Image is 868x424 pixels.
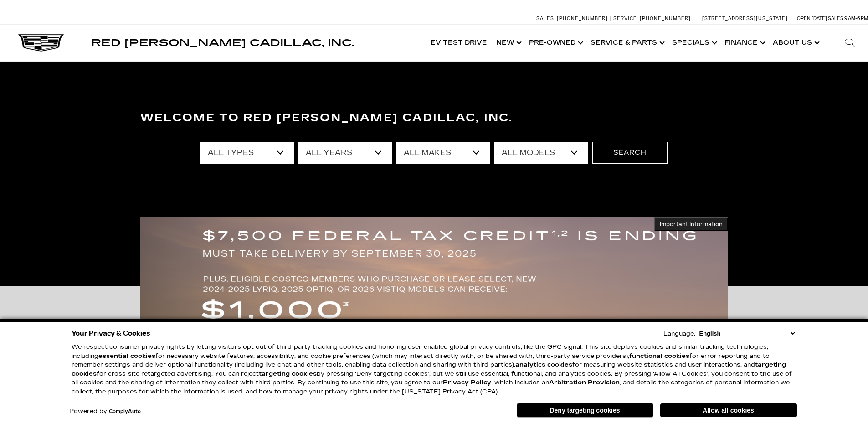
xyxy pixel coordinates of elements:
[610,16,693,21] a: Service: [PHONE_NUMBER]
[702,16,788,21] a: [STREET_ADDRESS][US_STATE]
[91,38,354,47] a: Red [PERSON_NAME] Cadillac, Inc.
[91,37,354,48] span: Red [PERSON_NAME] Cadillac, Inc.
[515,361,572,368] strong: analytics cookies
[494,142,588,164] select: Filter by model
[18,34,64,52] img: Cadillac Dark Logo with Cadillac White Text
[536,16,610,21] a: Sales: [PHONE_NUMBER]
[613,16,638,21] span: Service:
[586,25,668,61] a: Service & Parts
[396,142,490,164] select: Filter by make
[844,16,868,21] span: 9 AM-6 PM
[797,16,827,21] span: Open [DATE]
[426,25,492,61] a: EV Test Drive
[72,327,150,340] span: Your Privacy & Cookies
[517,403,653,418] button: Deny targeting cookies
[557,16,608,21] span: [PHONE_NUMBER]
[140,109,728,127] h3: Welcome to Red [PERSON_NAME] Cadillac, Inc.
[98,352,155,360] strong: essential cookies
[720,25,768,61] a: Finance
[536,16,555,21] span: Sales:
[109,409,141,414] a: ComplyAuto
[828,16,844,21] span: Sales:
[663,331,695,337] div: Language:
[697,329,797,338] select: Language Select
[660,403,797,417] button: Allow all cookies
[259,370,317,377] strong: targeting cookies
[629,352,689,360] strong: functional cookies
[660,221,723,228] span: Important Information
[298,142,392,164] select: Filter by year
[200,142,294,164] select: Filter by type
[592,142,668,164] button: Search
[492,25,524,61] a: New
[549,379,620,386] strong: Arbitration Provision
[72,361,786,377] strong: targeting cookies
[654,217,728,231] button: Important Information
[668,25,720,61] a: Specials
[72,343,797,396] p: We respect consumer privacy rights by letting visitors opt out of third-party tracking cookies an...
[524,25,586,61] a: Pre-Owned
[640,16,691,21] span: [PHONE_NUMBER]
[443,379,491,386] a: Privacy Policy
[69,408,141,414] div: Powered by
[768,25,822,61] a: About Us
